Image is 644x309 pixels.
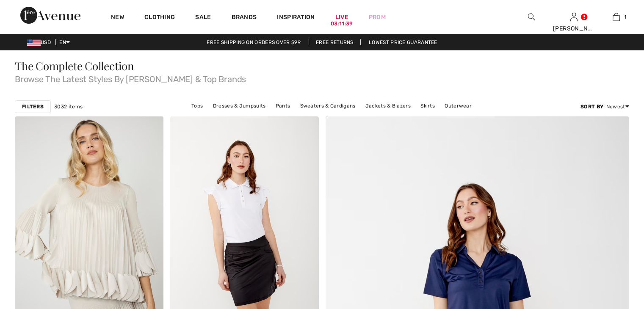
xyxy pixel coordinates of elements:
[232,14,257,22] a: Brands
[27,39,41,46] img: US Dollar
[22,103,44,110] strong: Filters
[590,246,636,267] iframe: Opens a widget where you can chat to one of our agents
[20,7,80,24] img: 1ère Avenue
[595,12,637,22] a: 1
[195,14,211,22] a: Sale
[580,103,629,110] div: : Newest
[416,100,439,111] a: Skirts
[277,14,315,22] span: Inspiration
[15,72,629,83] span: Browse The Latest Styles By [PERSON_NAME] & Top Brands
[271,100,295,111] a: Pants
[187,100,207,111] a: Tops
[570,13,578,21] a: Sign In
[15,58,134,73] span: The Complete Collection
[570,12,578,22] img: My Info
[111,14,124,22] a: New
[528,12,535,22] img: search the website
[144,14,175,22] a: Clothing
[59,39,70,45] span: EN
[362,39,444,45] a: Lowest Price Guarantee
[54,103,83,110] span: 3032 items
[309,39,361,45] a: Free Returns
[440,100,476,111] a: Outerwear
[200,39,307,45] a: Free shipping on orders over $99
[553,24,594,33] div: [PERSON_NAME]
[624,13,626,21] span: 1
[296,100,360,111] a: Sweaters & Cardigans
[580,104,603,110] strong: Sort By
[27,39,54,45] span: USD
[335,13,348,22] a: Live03:11:39
[361,100,415,111] a: Jackets & Blazers
[369,13,386,22] a: Prom
[613,12,620,22] img: My Bag
[209,100,270,111] a: Dresses & Jumpsuits
[331,20,353,28] div: 03:11:39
